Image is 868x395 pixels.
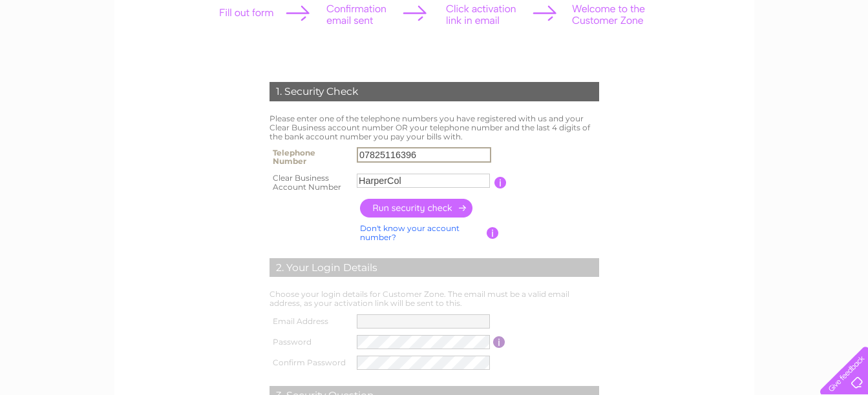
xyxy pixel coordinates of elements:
img: logo.png [30,34,96,73]
a: Blog [802,55,821,65]
a: 0333 014 3131 [624,6,714,23]
div: 2. Your Login Details [270,258,599,278]
td: Choose your login details for Customer Zone. The email must be a valid email address, as your act... [266,287,602,311]
input: Information [487,227,499,239]
td: Please enter one of the telephone numbers you have registered with us and your Clear Business acc... [266,111,602,144]
a: Don't know your account number? [360,223,460,242]
th: Telephone Number [266,144,354,170]
th: Email Address [266,311,354,332]
div: Clear Business is a trading name of Verastar Limited (registered in [GEOGRAPHIC_DATA] No. 3667643... [129,7,740,63]
input: Information [494,177,507,188]
a: Water [687,55,712,65]
th: Password [266,332,354,352]
div: 1. Security Check [270,82,599,101]
a: Contact [829,55,860,65]
th: Clear Business Account Number [266,170,354,196]
input: Information [493,336,505,348]
a: Telecoms [756,55,794,65]
a: Energy [719,55,748,65]
th: Confirm Password [266,352,354,373]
